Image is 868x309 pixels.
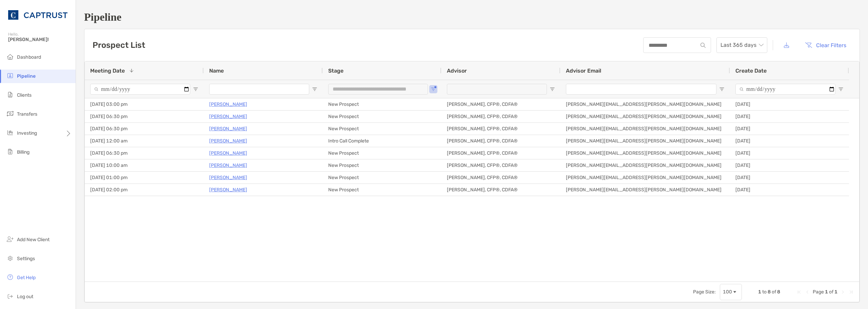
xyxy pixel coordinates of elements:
[209,149,247,157] a: [PERSON_NAME]
[209,100,247,109] a: [PERSON_NAME]
[6,110,14,118] img: transfers icon
[85,159,204,171] div: [DATE] 10:00 am
[730,159,849,171] div: [DATE]
[323,123,441,135] div: New Prospect
[825,289,828,295] span: 1
[560,135,730,147] div: [PERSON_NAME][EMAIL_ADDRESS][PERSON_NAME][DOMAIN_NAME]
[566,84,716,95] input: Advisor Email Filter Input
[6,273,14,281] img: get-help icon
[17,256,35,262] span: Settings
[17,275,36,281] span: Get Help
[735,84,835,95] input: Create Date Filter Input
[90,84,190,95] input: Meeting Date Filter Input
[17,237,50,243] span: Add New Client
[209,161,247,170] a: [PERSON_NAME]
[701,43,706,48] img: input icon
[441,147,560,159] div: [PERSON_NAME], CFP®, CDFA®
[550,86,555,92] button: Open Filter Menu
[17,54,41,60] span: Dashboard
[323,172,441,184] div: New Prospect
[17,149,29,155] span: Billing
[730,184,849,196] div: [DATE]
[85,172,204,184] div: [DATE] 01:00 pm
[85,184,204,196] div: [DATE] 02:00 pm
[848,289,854,295] div: Last Page
[560,147,730,159] div: [PERSON_NAME][EMAIL_ADDRESS][PERSON_NAME][DOMAIN_NAME]
[323,159,441,171] div: New Prospect
[323,147,441,159] div: New Prospect
[85,135,204,147] div: [DATE] 12:00 am
[6,129,14,137] img: investing icon
[209,84,309,95] input: Name Filter Input
[6,53,14,61] img: dashboard icon
[800,38,851,53] button: Clear Filters
[730,172,849,184] div: [DATE]
[441,172,560,184] div: [PERSON_NAME], CFP®, CDFA®
[838,86,844,92] button: Open Filter Menu
[6,292,14,300] img: logout icon
[758,289,761,295] span: 1
[441,98,560,110] div: [PERSON_NAME], CFP®, CDFA®
[768,289,771,295] span: 8
[85,111,204,122] div: [DATE] 06:30 pm
[8,3,67,27] img: CAPTRUST Logo
[6,91,14,99] img: clients icon
[93,40,145,50] h3: Prospect List
[17,111,37,117] span: Transfers
[85,147,204,159] div: [DATE] 06:30 pm
[829,289,833,295] span: of
[719,86,725,92] button: Open Filter Menu
[209,112,247,121] a: [PERSON_NAME]
[17,92,32,98] span: Clients
[441,123,560,135] div: [PERSON_NAME], CFP®, CDFA®
[6,254,14,262] img: settings icon
[193,86,198,92] button: Open Filter Menu
[566,67,601,74] span: Advisor Email
[441,159,560,171] div: [PERSON_NAME], CFP®, CDFA®
[693,289,716,295] div: Page Size:
[730,98,849,110] div: [DATE]
[90,67,125,74] span: Meeting Date
[441,184,560,196] div: [PERSON_NAME], CFP®, CDFA®
[796,289,802,295] div: First Page
[209,67,224,74] span: Name
[8,37,72,42] span: [PERSON_NAME]!
[84,11,860,23] h1: Pipeline
[17,73,36,79] span: Pipeline
[720,284,742,300] div: Page Size
[730,135,849,147] div: [DATE]
[209,173,247,182] a: [PERSON_NAME]
[560,159,730,171] div: [PERSON_NAME][EMAIL_ADDRESS][PERSON_NAME][DOMAIN_NAME]
[560,172,730,184] div: [PERSON_NAME][EMAIL_ADDRESS][PERSON_NAME][DOMAIN_NAME]
[721,38,763,53] span: Last 365 days
[17,130,37,136] span: Investing
[834,289,837,295] span: 1
[762,289,767,295] span: to
[328,67,343,74] span: Stage
[323,184,441,196] div: New Prospect
[723,289,732,295] div: 100
[447,67,467,74] span: Advisor
[312,86,317,92] button: Open Filter Menu
[772,289,776,295] span: of
[323,111,441,122] div: New Prospect
[730,147,849,159] div: [DATE]
[441,135,560,147] div: [PERSON_NAME], CFP®, CDFA®
[813,289,824,295] span: Page
[431,86,436,92] button: Open Filter Menu
[209,124,247,133] a: [PERSON_NAME]
[6,235,14,243] img: add_new_client icon
[735,67,767,74] span: Create Date
[441,111,560,122] div: [PERSON_NAME], CFP®, CDFA®
[6,148,14,156] img: billing icon
[209,137,247,145] a: [PERSON_NAME]
[560,111,730,122] div: [PERSON_NAME][EMAIL_ADDRESS][PERSON_NAME][DOMAIN_NAME]
[730,123,849,135] div: [DATE]
[560,98,730,110] div: [PERSON_NAME][EMAIL_ADDRESS][PERSON_NAME][DOMAIN_NAME]
[17,294,33,300] span: Log out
